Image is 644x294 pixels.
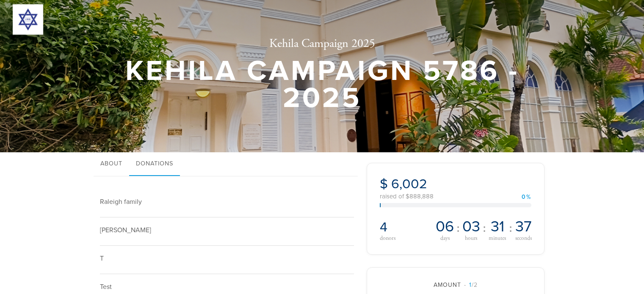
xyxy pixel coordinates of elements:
[465,236,477,242] span: hours
[380,219,432,235] h2: 4
[491,219,504,234] span: 31
[94,152,129,176] a: About
[456,221,460,235] span: :
[522,194,531,200] div: 0%
[123,58,521,112] h1: Kehila Campaign 5786 - 2025
[100,198,142,206] span: Raleigh family
[436,219,454,234] span: 06
[380,193,531,200] div: raised of $888,888
[129,152,180,176] a: Donations
[462,219,480,234] span: 03
[380,235,432,241] div: donors
[100,226,151,234] span: [PERSON_NAME]
[440,236,450,242] span: days
[469,281,472,289] span: 1
[100,283,112,291] span: Test
[464,281,478,289] span: /2
[515,219,532,234] span: 37
[380,176,388,192] span: $
[483,221,486,235] span: :
[123,37,521,51] h2: Kehila Campaign 2025
[489,236,506,242] span: minutes
[380,280,531,289] div: Amount
[100,254,104,263] span: T
[13,4,43,35] img: 300x300_JWB%20logo.png
[509,221,512,235] span: :
[515,236,532,242] span: seconds
[391,176,427,192] span: 6,002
